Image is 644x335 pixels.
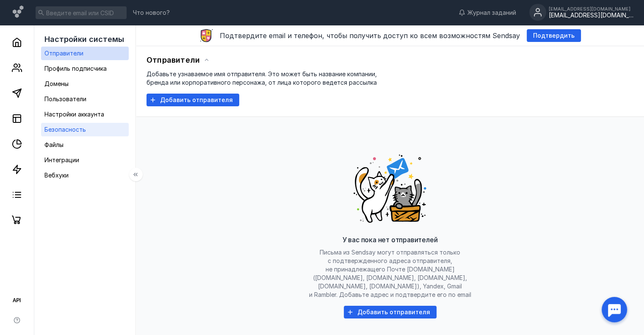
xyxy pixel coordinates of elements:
a: Домены [41,77,129,91]
a: Вебхуки [41,169,129,182]
div: [EMAIL_ADDRESS][DOMAIN_NAME] [549,12,633,19]
span: Добавить отправителя [160,97,233,104]
span: Профиль подписчика [44,65,107,72]
span: У вас пока нет отправителей [343,235,438,244]
span: Пользователи [44,95,86,102]
a: Пользователи [41,92,129,106]
div: [EMAIL_ADDRESS][DOMAIN_NAME] [549,6,633,11]
span: Настройки аккаунта [44,111,104,118]
span: Отправители [146,55,200,64]
a: Что нового? [129,10,174,16]
span: Безопасность [44,126,86,133]
span: Добавьте узнаваемое имя отправителя. Это может быть название компании, бренда или корпоративного ... [146,70,377,86]
span: Журнал заданий [467,8,516,17]
a: Отправители [41,47,129,60]
span: Вебхуки [44,172,69,179]
span: Файлы [44,141,64,148]
a: Профиль подписчика [41,62,129,75]
span: Письма из Sendsay могут отправляться только с подтвержденного адреса отправителя, не принадлежаще... [309,249,471,298]
a: Интеграции [41,153,129,167]
span: Добавить отправителя [357,309,430,316]
a: Безопасность [41,123,129,136]
a: Настройки аккаунта [41,108,129,121]
button: Добавить отправителя [344,306,437,318]
span: Домены [44,80,69,87]
span: Подтвердите email и телефон, чтобы получить доступ ко всем возможностям Sendsay [220,31,520,40]
button: Добавить отправителя [146,94,239,106]
a: Файлы [41,138,129,152]
input: Введите email или CSID [36,6,127,19]
span: Подтвердить [533,32,575,39]
span: Что нового? [133,10,170,16]
span: Настройки системы [44,35,124,44]
span: Интеграции [44,156,79,163]
a: Журнал заданий [454,8,520,17]
span: Отправители [44,50,83,57]
button: Подтвердить [527,29,581,42]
